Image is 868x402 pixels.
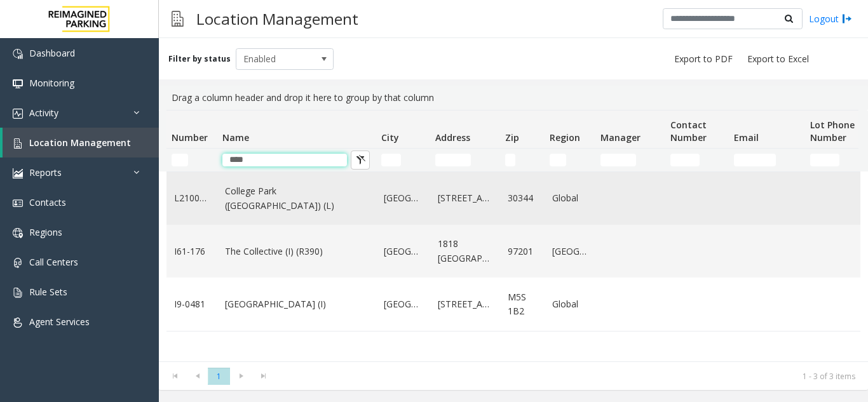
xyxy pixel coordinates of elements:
span: Contact Number [670,119,707,144]
span: Dashboard [29,47,75,59]
a: 30344 [508,191,537,205]
kendo-pager-info: 1 - 3 of 3 items [282,371,855,382]
a: The Collective (I) (R390) [225,245,369,258]
img: pageIcon [172,3,184,34]
button: Export to Excel [742,50,814,68]
img: 'icon' [13,138,23,149]
td: Address Filter [430,149,500,171]
input: Manager Filter [600,154,636,166]
span: City [381,131,399,144]
input: Name Filter [222,154,347,166]
span: Page 1 [208,368,230,385]
span: Activity [29,107,58,119]
img: 'icon' [13,109,23,119]
a: Global [552,297,588,311]
span: Agent Services [29,316,90,328]
span: Contacts [29,196,66,208]
input: City Filter [381,154,401,166]
h3: Location Management [190,3,365,34]
span: Zip [505,131,519,144]
td: Region Filter [545,149,595,171]
a: I9-0481 [174,297,210,311]
a: Logout [809,12,852,25]
td: Number Filter [166,149,217,171]
td: Manager Filter [595,149,665,171]
td: City Filter [376,149,430,171]
span: Name [222,131,249,144]
img: 'icon' [13,318,23,328]
span: Call Centers [29,256,78,268]
input: Lot Phone Number Filter [810,154,839,166]
td: Contact Number Filter [665,149,729,171]
span: Export to PDF [674,53,733,65]
img: 'icon' [13,228,23,238]
img: 'icon' [13,49,23,59]
button: Clear [351,151,370,170]
a: Global [552,191,588,205]
span: Address [435,131,470,144]
a: L21003800 [174,191,210,205]
img: 'icon' [13,198,23,208]
a: 97201 [508,245,537,258]
td: Email Filter [729,149,805,171]
a: M5S 1B2 [508,290,537,319]
a: [STREET_ADDRESS] [438,297,492,311]
input: Contact Number Filter [670,154,700,166]
img: 'icon' [13,79,23,89]
img: 'icon' [13,288,23,298]
span: Location Management [29,137,131,149]
span: Lot Phone Number [810,119,855,144]
span: Rule Sets [29,286,67,298]
a: 1818 [GEOGRAPHIC_DATA] [438,237,492,265]
input: Email Filter [734,154,776,166]
td: Name Filter [217,149,376,171]
span: Monitoring [29,77,74,89]
input: Number Filter [172,154,188,166]
a: I61-176 [174,245,210,258]
td: Zip Filter [500,149,545,171]
a: [GEOGRAPHIC_DATA] [552,245,588,258]
span: Email [734,131,759,144]
span: Reports [29,166,62,178]
a: [GEOGRAPHIC_DATA] [384,245,423,258]
input: Zip Filter [505,154,515,166]
a: [GEOGRAPHIC_DATA] [384,297,423,311]
img: 'icon' [13,258,23,268]
a: [STREET_ADDRESS] [438,191,492,205]
a: Location Management [3,128,159,157]
input: Address Filter [435,154,471,166]
span: Manager [600,131,641,144]
button: Export to PDF [669,50,738,68]
span: Region [550,131,580,144]
input: Region Filter [550,154,566,166]
img: logout [842,12,852,25]
span: Regions [29,226,62,238]
img: 'icon' [13,168,23,178]
span: Enabled [236,49,314,69]
span: Export to Excel [747,53,809,65]
div: Drag a column header and drop it here to group by that column [166,86,860,110]
span: Number [172,131,208,144]
a: College Park ([GEOGRAPHIC_DATA]) (L) [225,184,369,213]
div: Data table [159,110,868,361]
label: Filter by status [168,53,231,65]
a: [GEOGRAPHIC_DATA] (I) [225,297,369,311]
a: [GEOGRAPHIC_DATA] [384,191,423,205]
